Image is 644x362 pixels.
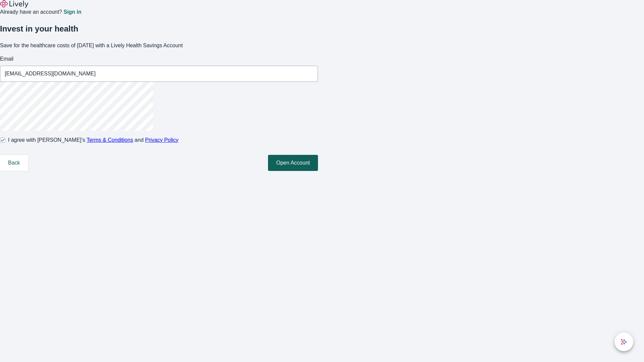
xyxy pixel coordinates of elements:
a: Terms & Conditions [87,137,133,143]
a: Sign in [63,9,81,15]
button: chat [614,333,633,351]
svg: Lively AI Assistant [621,339,627,345]
button: Open Account [268,155,318,171]
a: Privacy Policy [145,137,179,143]
span: I agree with [PERSON_NAME]’s and [8,136,178,144]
